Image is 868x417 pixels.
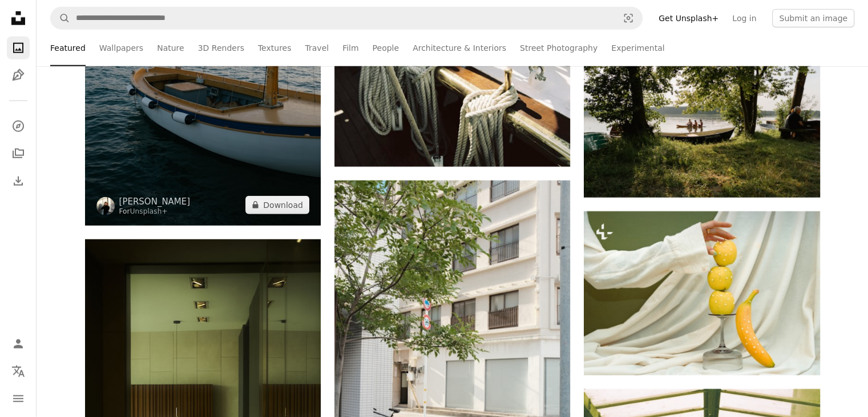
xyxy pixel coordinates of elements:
button: Search Unsplash [51,7,70,29]
a: Wallpapers [99,30,143,66]
a: [PERSON_NAME] [119,196,191,207]
a: Architecture & Interiors [413,30,506,66]
div: For [119,207,191,216]
a: Travel [305,30,329,66]
a: A bicycle parked on a sunny street next to a building. [334,352,570,362]
a: Log in [725,9,763,27]
a: Log in / Sign up [7,332,30,355]
a: Film [342,30,358,66]
a: Nature [157,30,184,66]
a: Coiled ropes on a wooden boat railing [334,83,570,93]
button: Download [245,196,309,214]
a: Home — Unsplash [7,7,30,32]
button: Visual search [615,7,642,29]
a: People [373,30,399,66]
img: Hand stacking yellow apples with white dots [584,211,819,376]
button: Language [7,360,30,383]
form: Find visuals sitewide [50,7,643,30]
img: Coiled ropes on a wooden boat railing [334,9,570,166]
button: Menu [7,387,30,410]
a: Collections [7,142,30,165]
img: Go to Giulia Squillace's profile [96,197,115,215]
a: Get Unsplash+ [652,9,725,27]
a: People rowing a boat on a calm lake [584,113,819,123]
a: 3D Renders [198,30,244,66]
img: People rowing a boat on a calm lake [584,40,819,197]
a: Experimental [611,30,664,66]
a: Street Photography [520,30,597,66]
a: Photos [7,37,30,59]
a: Explore [7,115,30,138]
a: Illustrations [7,64,30,87]
a: Textures [258,30,292,66]
a: Download History [7,170,30,193]
a: Hand stacking yellow apples with white dots [584,288,819,298]
a: Unsplash+ [130,207,168,215]
button: Submit an image [772,9,854,27]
